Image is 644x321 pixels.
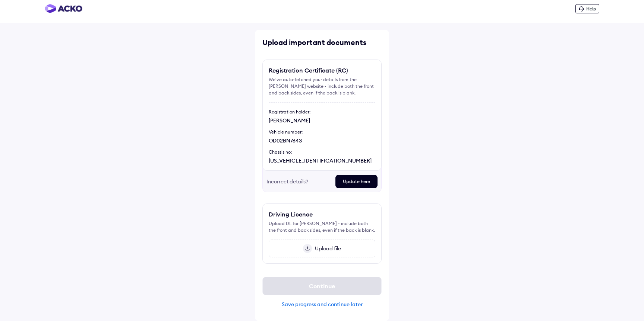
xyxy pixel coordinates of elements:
[269,137,375,144] div: OD02BN7643
[45,4,82,13] img: horizontal-gradient.png
[312,245,341,252] span: Upload file
[262,301,382,308] div: Save progress and continue later
[269,109,375,115] div: Registration holder:
[303,244,312,253] img: upload-icon.svg
[269,117,375,124] div: [PERSON_NAME]
[269,76,375,96] div: We've auto-fetched your details from the [PERSON_NAME] website - include both the front and back ...
[269,129,375,135] div: Vehicle number:
[335,175,378,188] div: Update here
[586,6,596,12] span: Help
[269,210,313,219] div: Driving Licence
[266,175,329,188] div: Incorrect details?
[262,37,382,48] div: Upload important documents
[269,66,348,75] div: Registration Certificate (RC)
[269,149,375,155] div: Chassis no:
[269,157,375,164] div: [US_VEHICLE_IDENTIFICATION_NUMBER]
[269,220,375,234] div: Upload DL for [PERSON_NAME] - include both the front and back sides, even if the back is blank.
